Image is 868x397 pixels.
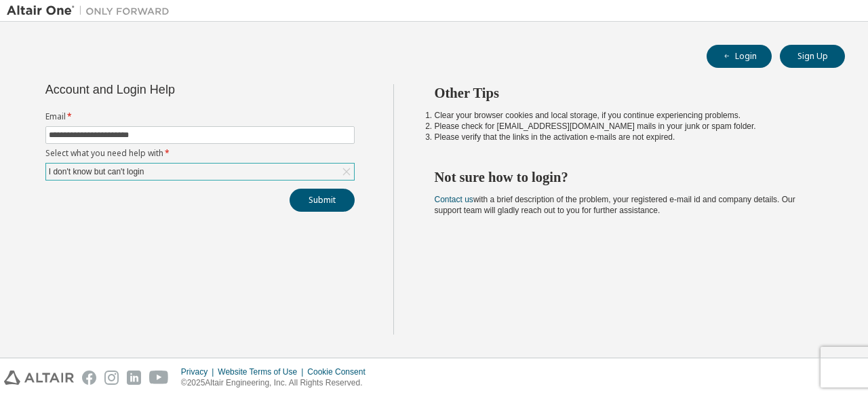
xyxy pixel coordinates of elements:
[435,195,473,204] a: Contact us
[127,371,141,385] img: linkedin.svg
[780,45,845,68] button: Sign Up
[7,4,176,18] img: Altair One
[435,195,795,215] span: with a brief description of the problem, your registered e-mail id and company details. Our suppo...
[435,84,821,102] h2: Other Tips
[82,371,96,385] img: facebook.svg
[435,132,821,143] li: Please verify that the links in the activation e-mails are not expired.
[47,164,146,179] div: I don't know but can't login
[307,366,373,377] div: Cookie Consent
[104,371,119,385] img: instagram.svg
[149,371,169,385] img: youtube.svg
[218,366,307,377] div: Website Terms of Use
[4,371,74,385] img: altair_logo.svg
[181,377,374,389] p: © 2025 Altair Engineering, Inc. All Rights Reserved.
[46,164,354,180] div: I don't know but can't login
[435,168,821,186] h2: Not sure how to login?
[707,45,772,68] button: Login
[435,110,821,121] li: Clear your browser cookies and local storage, if you continue experiencing problems.
[45,111,355,122] label: Email
[181,366,218,377] div: Privacy
[435,121,821,132] li: Please check for [EMAIL_ADDRESS][DOMAIN_NAME] mails in your junk or spam folder.
[45,84,293,95] div: Account and Login Help
[45,148,355,159] label: Select what you need help with
[290,189,355,212] button: Submit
